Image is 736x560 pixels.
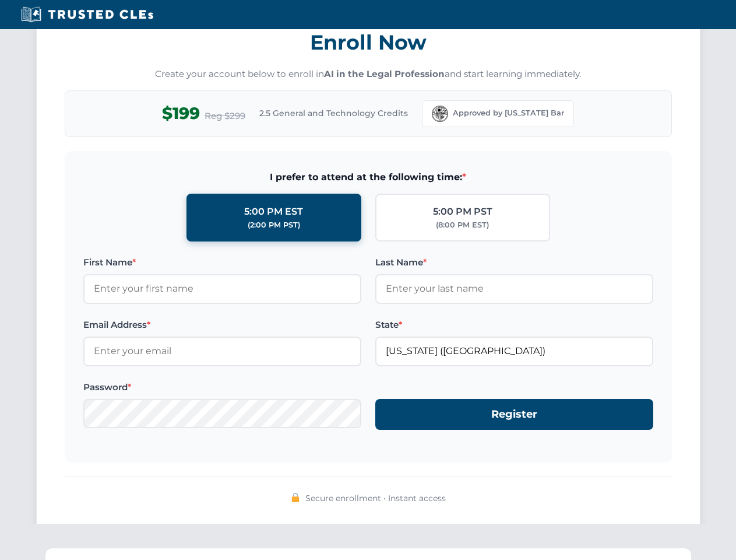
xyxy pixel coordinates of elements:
[291,493,300,502] img: 🔒
[162,100,200,127] span: $199
[83,337,361,366] input: Enter your email
[248,219,300,231] div: (2:00 PM PST)
[375,318,653,332] label: State
[83,256,361,269] label: First Name
[17,6,157,23] img: Trusted CLEs
[205,109,245,123] span: Reg $299
[432,106,448,122] img: Florida Bar
[83,170,653,185] span: I prefer to attend at the following time:
[65,68,672,81] p: Create your account below to enroll in and start learning immediately.
[453,107,564,119] span: Approved by [US_STATE] Bar
[305,492,446,505] span: Secure enrollment • Instant access
[83,318,361,332] label: Email Address
[375,399,653,430] button: Register
[83,380,361,394] label: Password
[83,274,361,303] input: Enter your first name
[375,337,653,366] input: Florida (FL)
[259,107,408,120] span: 2.5 General and Technology Credits
[375,256,653,269] label: Last Name
[65,24,672,61] h3: Enroll Now
[244,204,303,219] div: 5:00 PM EST
[433,204,492,219] div: 5:00 PM PST
[436,219,489,231] div: (8:00 PM EST)
[324,68,445,79] strong: AI in the Legal Profession
[375,274,653,303] input: Enter your last name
